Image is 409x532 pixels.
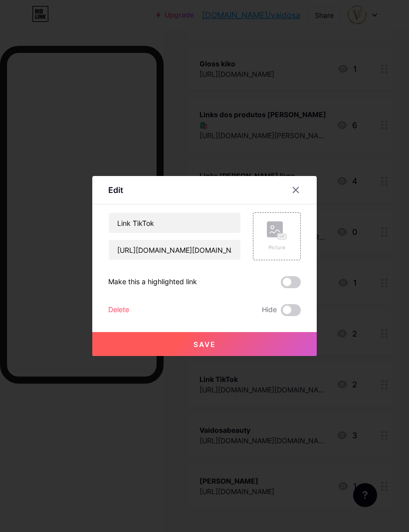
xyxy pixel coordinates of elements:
div: Picture [267,244,287,251]
input: Title [109,213,240,233]
input: URL [109,240,240,260]
span: Save [194,340,216,349]
button: Save [92,332,317,356]
div: Make this a highlighted link [108,276,197,288]
div: Delete [108,304,129,316]
span: Hide [262,304,277,316]
div: Edit [108,184,123,196]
